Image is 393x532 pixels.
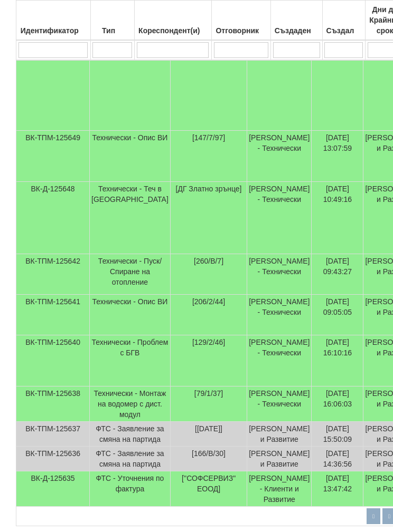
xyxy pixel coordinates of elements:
[247,471,312,507] td: [PERSON_NAME] - Клиенти и Развитие
[90,386,171,422] td: Технически - Монтаж на водомер с дист. модул
[16,422,90,447] td: ВК-ТПМ-125637
[90,182,171,254] td: Технически - Теч в [GEOGRAPHIC_DATA]
[247,386,312,422] td: [PERSON_NAME] - Технически
[194,389,223,398] span: [79/1/37]
[192,449,226,458] span: [166/В/30]
[192,338,225,346] span: [129/2/46]
[16,16,90,131] td: ВК-ТПМ-125652
[270,1,322,41] th: Създаден: No sort applied, activate to apply an ascending sort
[16,471,90,507] td: ВК-Д-125635
[90,447,171,471] td: ФТС - Заявление за смяна на партида
[312,254,363,295] td: [DATE] 09:43:27
[16,1,91,41] th: Идентификатор: No sort applied, activate to apply an ascending sort
[247,422,312,447] td: [PERSON_NAME] и Развитие
[247,335,312,386] td: [PERSON_NAME] - Технически
[194,257,223,265] span: [260/В/7]
[192,297,225,306] span: [206/2/44]
[324,23,363,38] div: Създал
[367,508,380,524] button: Първа страница
[16,447,90,471] td: ВК-ТПМ-125636
[16,386,90,422] td: ВК-ТПМ-125638
[182,474,236,493] span: [''СОФСЕРВИЗ" ЕООД]
[90,16,171,131] td: Технически - Опис ВИ
[92,23,133,38] div: Тип
[16,131,90,182] td: ВК-ТПМ-125649
[192,133,225,142] span: [147/7/97]
[211,1,270,41] th: Отговорник: No sort applied, activate to apply an ascending sort
[312,335,363,386] td: [DATE] 16:10:16
[134,1,211,41] th: Кореспондент(и): No sort applied, activate to apply an ascending sort
[136,23,210,38] div: Кореспондент(и)
[312,386,363,422] td: [DATE] 16:06:03
[312,16,363,131] td: [DATE] 15:30:06
[90,422,171,447] td: ФТС - Заявление за смяна на партида
[16,182,90,254] td: ВК-Д-125648
[312,131,363,182] td: [DATE] 13:07:59
[90,295,171,335] td: Технически - Опис ВИ
[176,185,242,193] span: [ДГ Златно зрънце]
[16,335,90,386] td: ВК-ТПМ-125640
[247,131,312,182] td: [PERSON_NAME] - Технически
[90,335,171,386] td: Технически - Проблем с БГВ
[312,182,363,254] td: [DATE] 10:49:16
[90,1,134,41] th: Тип: No sort applied, activate to apply an ascending sort
[247,447,312,471] td: [PERSON_NAME] и Развитие
[90,254,171,295] td: Технически - Пуск/Спиране на отопление
[312,471,363,507] td: [DATE] 13:47:42
[16,295,90,335] td: ВК-ТПМ-125641
[312,422,363,447] td: [DATE] 15:50:09
[213,23,269,38] div: Отговорник
[312,447,363,471] td: [DATE] 14:36:56
[247,254,312,295] td: [PERSON_NAME] - Технически
[18,23,89,38] div: Идентификатор
[247,16,312,131] td: [PERSON_NAME] - Технически
[195,424,222,433] span: [[DATE]]
[247,182,312,254] td: [PERSON_NAME] - Технически
[312,295,363,335] td: [DATE] 09:05:05
[16,254,90,295] td: ВК-ТПМ-125642
[90,131,171,182] td: Технически - Опис ВИ
[322,1,365,41] th: Създал: No sort applied, activate to apply an ascending sort
[247,295,312,335] td: [PERSON_NAME] - Технически
[90,471,171,507] td: ФТС - Уточнения по фактура
[273,23,321,38] div: Създаден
